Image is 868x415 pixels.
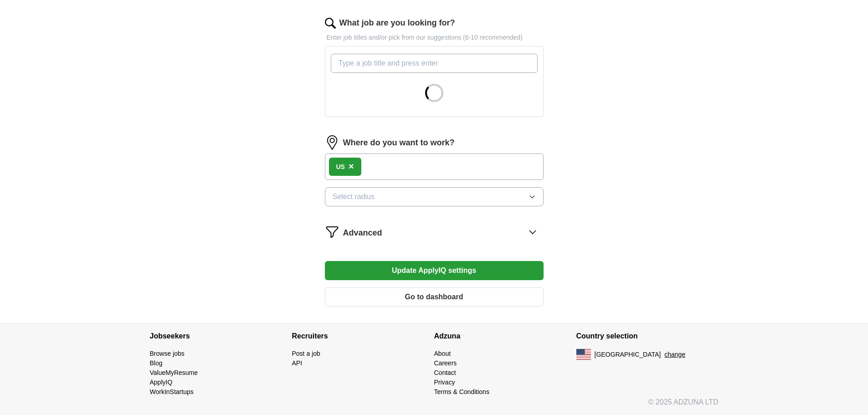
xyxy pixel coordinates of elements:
button: Select radius [325,187,544,206]
a: Privacy [434,379,455,386]
img: filter [325,225,339,239]
img: US flag [576,349,591,360]
a: ValueMyResume [150,369,198,376]
button: Go to dashboard [325,287,544,307]
a: WorkInStartups [150,388,194,395]
div: US [336,162,345,172]
span: Select radius [333,191,375,202]
a: About [434,350,451,357]
div: © 2025 ADZUNA LTD [143,397,726,415]
img: location.png [325,135,339,150]
img: search.png [325,18,336,29]
a: Blog [150,359,163,367]
a: Contact [434,369,456,376]
a: Browse jobs [150,350,185,357]
span: × [349,161,354,171]
button: × [349,160,354,174]
button: Update ApplyIQ settings [325,261,544,280]
a: Post a job [292,350,320,357]
span: Advanced [343,227,382,239]
label: What job are you looking for? [339,17,455,29]
label: Where do you want to work? [343,137,455,149]
a: API [292,359,303,367]
a: Terms & Conditions [434,388,489,395]
a: ApplyIQ [150,379,173,386]
h4: Country selection [576,323,719,349]
a: Careers [434,359,457,367]
p: Enter job titles and/or pick from our suggestions (6-10 recommended) [325,33,544,42]
span: [GEOGRAPHIC_DATA] [595,350,661,359]
button: change [664,350,685,359]
input: Type a job title and press enter [331,54,538,73]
